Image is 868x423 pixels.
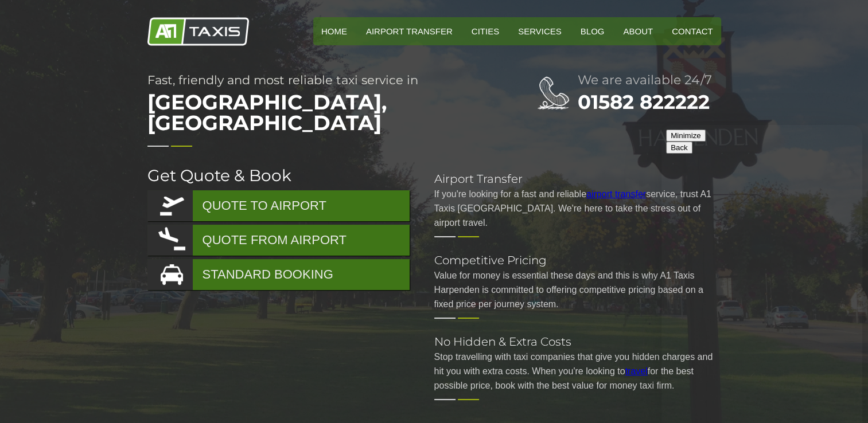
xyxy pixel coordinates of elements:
a: About [615,17,661,45]
a: QUOTE FROM AIRPORT [147,225,410,256]
p: Value for money is essential these days and this is why A1 Taxis Harpenden is committed to offeri... [434,268,721,311]
a: QUOTE TO AIRPORT [147,190,410,221]
a: 01582 822222 [578,90,710,114]
a: Services [510,17,570,45]
a: airport transfer [586,189,646,199]
h2: We are available 24/7 [578,74,721,87]
p: If you're looking for a fast and reliable service, trust A1 Taxis [GEOGRAPHIC_DATA]. We're here t... [434,187,721,230]
h2: Competitive Pricing [434,254,721,266]
h1: Fast, friendly and most reliable taxi service in [147,74,492,139]
p: Stop travelling with taxi companies that give you hidden charges and hit you with extra costs. Wh... [434,350,721,393]
a: HOME [313,17,355,45]
h2: No Hidden & Extra Costs [434,336,721,347]
a: STANDARD BOOKING [147,259,410,290]
a: Airport Transfer [358,17,461,45]
iframe: chat widget [661,125,862,423]
h2: Airport Transfer [434,173,721,185]
a: Cities [464,17,507,45]
a: Contact [664,17,721,45]
img: A1 Taxis [147,17,249,46]
a: Blog [573,17,613,45]
h2: Get Quote & Book [147,167,411,183]
span: [GEOGRAPHIC_DATA], [GEOGRAPHIC_DATA] [147,86,492,139]
a: travel [625,366,648,376]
